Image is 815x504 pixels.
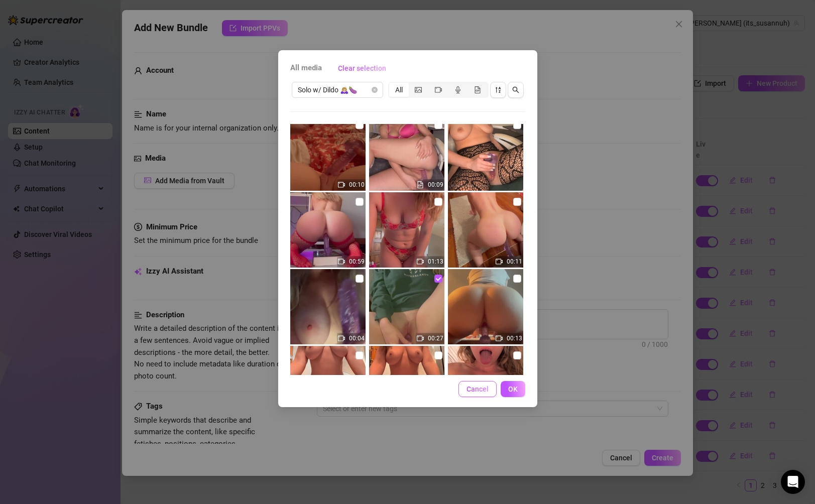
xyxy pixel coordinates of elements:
span: 00:13 [507,335,522,342]
button: sort-descending [490,82,506,98]
div: segmented control [388,82,489,98]
span: file-gif [417,181,424,188]
span: 00:10 [349,181,365,188]
span: All media [290,62,322,74]
span: OK [508,385,518,393]
img: media [448,115,523,191]
span: video-camera [338,181,345,188]
span: video-camera [496,335,503,342]
span: search [512,86,519,93]
span: video-camera [496,258,503,265]
img: media [369,115,444,191]
span: close-circle [372,87,378,93]
span: 00:11 [507,258,522,265]
span: 00:59 [349,258,365,265]
img: media [369,192,444,268]
img: media [369,269,444,344]
span: picture [415,86,422,93]
button: Clear selection [330,60,394,76]
img: media [448,346,523,421]
div: All [389,83,409,97]
span: sort-descending [495,86,502,93]
span: 01:13 [428,258,443,265]
span: video-camera [338,258,345,265]
span: Cancel [467,385,489,393]
img: media [290,269,366,344]
span: Clear selection [338,64,386,72]
span: 00:27 [428,335,443,342]
span: file-gif [474,86,481,93]
img: media [448,269,523,344]
button: Cancel [458,381,497,397]
span: video-camera [417,335,424,342]
span: video-camera [338,335,345,342]
span: audio [454,86,461,93]
img: media [290,115,366,191]
img: media [369,346,444,421]
span: 00:04 [349,335,365,342]
span: video-camera [435,86,442,93]
span: video-camera [417,258,424,265]
span: Solo w/ Dildo 🙇🏼‍♀️🍆 [298,82,377,97]
img: media [290,192,366,268]
span: 00:09 [428,181,443,188]
div: Open Intercom Messenger [781,470,805,494]
button: OK [501,381,525,397]
img: media [448,192,523,268]
img: media [290,346,366,421]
